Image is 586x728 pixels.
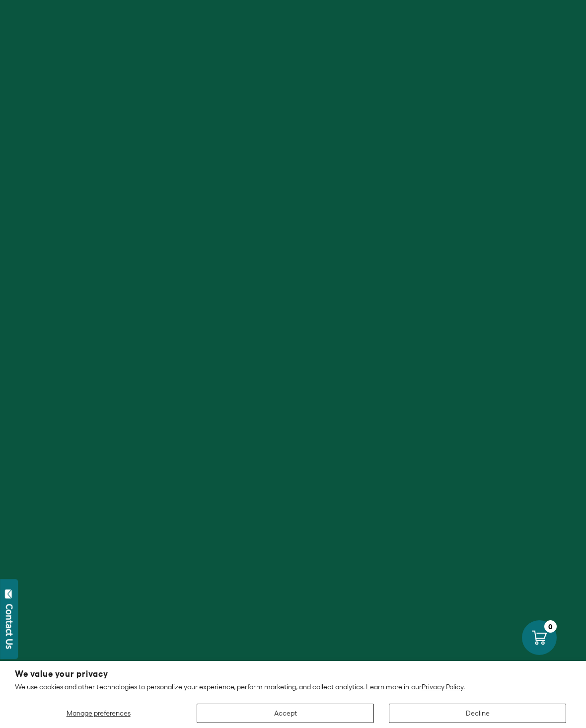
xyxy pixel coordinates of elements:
a: Privacy Policy. [422,683,465,691]
span: Manage preferences [67,709,131,717]
div: 0 [544,620,557,633]
button: Decline [389,704,566,723]
button: Accept [197,704,374,723]
h2: We value your privacy [15,670,571,678]
p: We use cookies and other technologies to personalize your experience, perform marketing, and coll... [15,682,571,691]
button: Manage preferences [15,704,182,723]
div: Contact Us [4,604,14,649]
